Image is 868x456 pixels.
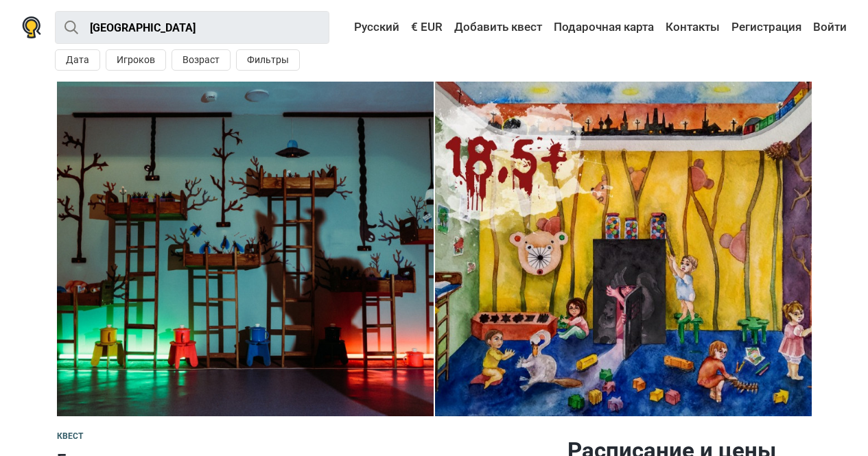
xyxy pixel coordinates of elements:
[435,82,812,416] img: Голос из темноты photo 2
[57,431,84,441] span: Квест
[662,15,723,40] a: Контакты
[435,82,812,416] a: Голос из темноты photo 1
[344,23,354,32] img: Русский
[106,49,166,71] button: Игроков
[57,82,434,416] img: Голос из темноты photo 1
[810,15,847,40] a: Войти
[451,15,546,40] a: Добавить квест
[55,49,100,71] button: Дата
[55,11,329,44] input: Попробуйте “Лондон”
[728,15,805,40] a: Регистрация
[22,16,41,38] img: Nowescape logo
[236,49,300,71] button: Фильтры
[550,15,657,40] a: Подарочная карта
[408,15,446,40] a: € EUR
[341,15,403,40] a: Русский
[172,49,231,71] button: Возраст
